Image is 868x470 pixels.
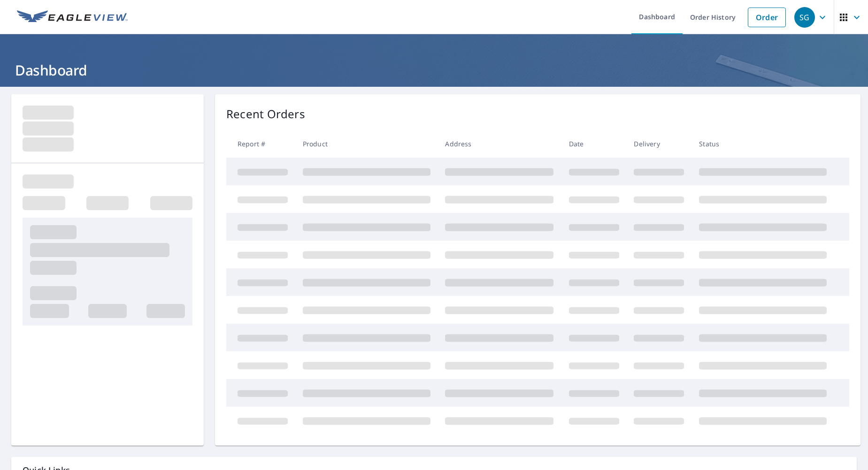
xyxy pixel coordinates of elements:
th: Status [691,130,834,158]
th: Product [295,130,438,158]
h1: Dashboard [11,61,857,80]
th: Address [438,130,561,158]
th: Delivery [626,130,691,158]
th: Report # [226,130,295,158]
p: Recent Orders [226,106,305,122]
a: Order [748,8,786,27]
img: EV Logo [17,10,128,24]
div: SG [794,7,815,28]
th: Date [561,130,627,158]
